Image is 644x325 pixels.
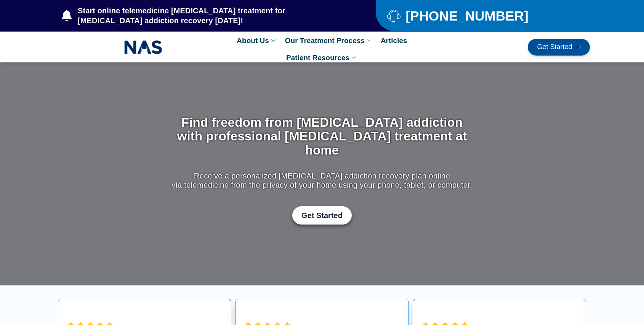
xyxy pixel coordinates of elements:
span: [PHONE_NUMBER] [404,11,528,21]
a: Start online telemedicine [MEDICAL_DATA] treatment for [MEDICAL_DATA] addiction recovery [DATE]! [62,6,345,25]
div: Get Started with Suboxone Treatment by filling-out this new patient packet form [170,206,474,225]
img: NAS_email_signature-removebg-preview.png [124,38,162,56]
a: Patient Resources [282,49,362,66]
a: [PHONE_NUMBER] [387,9,571,22]
p: Receive a personalized [MEDICAL_DATA] addiction recovery plan online via telemedicine from the pr... [170,171,474,190]
span: Get Started [537,43,572,51]
a: Get Started [528,39,590,56]
a: About Us [233,32,281,49]
a: Get Started [292,206,352,225]
a: Our Treatment Process [281,32,377,49]
span: Start online telemedicine [MEDICAL_DATA] treatment for [MEDICAL_DATA] addiction recovery [DATE]! [76,6,345,25]
h1: Find freedom from [MEDICAL_DATA] addiction with professional [MEDICAL_DATA] treatment at home [170,116,474,157]
span: Get Started [301,211,343,220]
a: Articles [377,32,411,49]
